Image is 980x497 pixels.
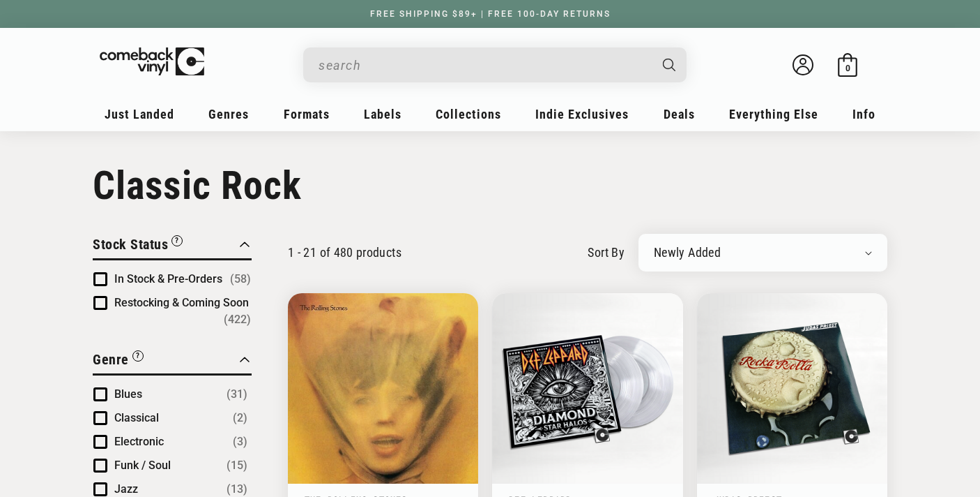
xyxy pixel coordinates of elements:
span: Number of products: (31) [227,386,247,403]
p: 1 - 21 of 480 products [288,245,401,260]
span: Number of products: (422) [224,311,251,328]
span: Indie Exclusives [535,107,629,121]
span: Classical [114,411,159,424]
span: Number of products: (15) [227,457,247,474]
span: Number of products: (2) [233,410,247,426]
span: Info [852,107,875,121]
span: Blues [114,387,142,401]
span: Funk / Soul [114,459,171,472]
button: Search [651,47,689,82]
span: Number of products: (58) [230,271,251,288]
span: In Stock & Pre-Orders [114,272,222,285]
span: Jazz [114,482,138,496]
label: sort by [588,243,625,262]
span: Labels [364,107,401,121]
span: Just Landed [105,107,174,121]
span: Restocking & Coming Soon [114,296,249,309]
span: 0 [845,63,850,73]
span: Number of products: (3) [233,433,247,450]
span: Electronic [114,435,164,448]
h1: Classic Rock [93,163,887,209]
a: FREE SHIPPING $89+ | FREE 100-DAY RETURNS [356,9,625,19]
span: Genre [93,351,129,368]
span: Genres [208,107,249,121]
div: Search [303,47,687,82]
span: Everything Else [729,107,818,121]
button: Filter by Genre [93,349,144,373]
span: Formats [284,107,330,121]
span: Deals [664,107,695,121]
button: Filter by Stock Status [93,234,183,258]
span: Collections [436,107,501,121]
span: Stock Status [93,236,168,253]
input: search [319,51,649,80]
